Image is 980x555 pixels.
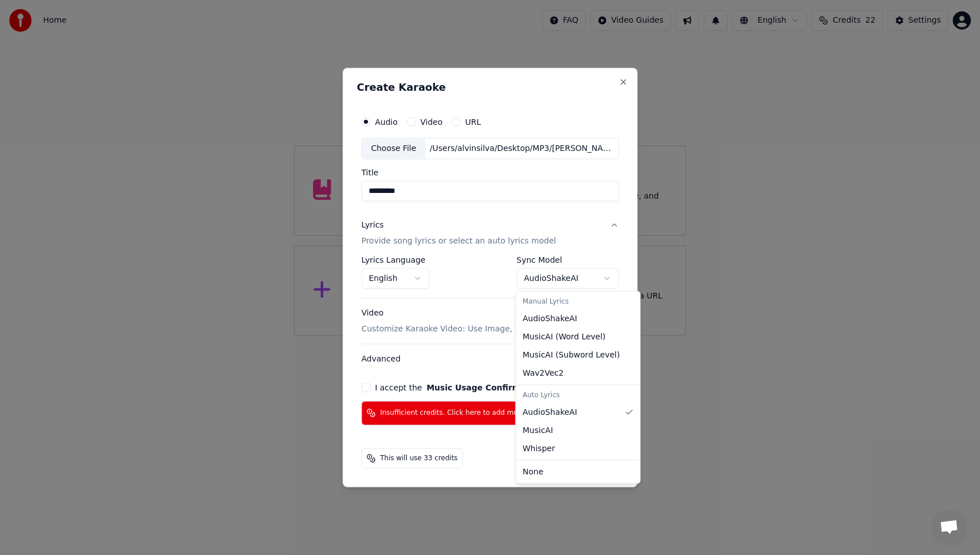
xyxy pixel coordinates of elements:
span: Whisper [523,443,555,454]
span: None [523,466,544,477]
span: MusicAI [523,424,554,436]
div: Auto Lyrics [518,387,638,403]
div: Manual Lyrics [518,294,638,310]
span: AudioShakeAI [523,313,577,324]
span: Wav2Vec2 [523,367,564,379]
span: MusicAI ( Word Level ) [523,331,606,342]
span: AudioShakeAI [523,406,577,418]
span: MusicAI ( Subword Level ) [523,349,620,360]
